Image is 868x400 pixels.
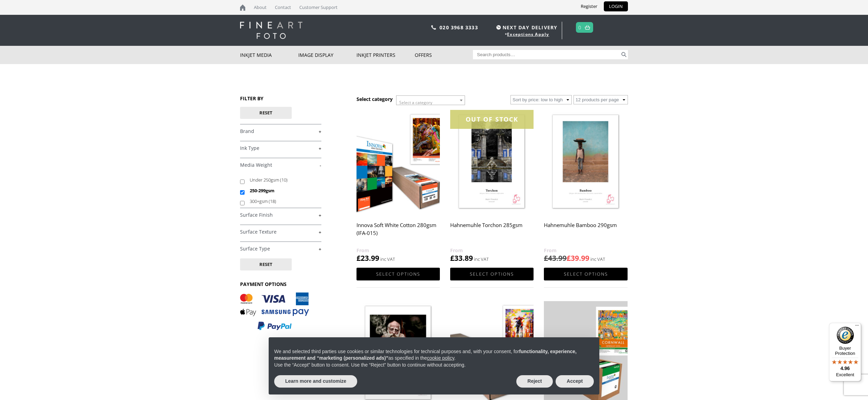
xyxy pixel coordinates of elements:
[829,346,861,356] p: Buyer Protection
[240,246,321,252] a: +
[450,253,473,263] bdi: 33.89
[840,366,850,371] span: 4.96
[544,253,567,263] bdi: 43.99
[450,110,534,263] a: OUT OF STOCK Hahnemuhle Torchon 285gsm £33.89
[250,185,315,196] label: 250-299gsm
[853,323,861,331] button: Menu
[837,327,854,344] img: Trusted Shops Trustmark
[240,229,321,235] a: +
[240,22,302,39] img: logo-white.svg
[585,25,590,30] img: basket.svg
[544,268,627,280] a: Select options for “Hahnemuhle Bamboo 290gsm”
[356,110,440,214] img: Innova Soft White Cotton 280gsm (IFA-015)
[427,355,454,361] a: cookie policy
[450,219,534,246] h2: Hahnemuhle Torchon 285gsm
[240,128,321,135] a: +
[298,46,356,64] a: Image Display
[240,124,321,138] h4: Brand
[620,50,628,59] button: Search
[240,281,321,287] h3: PAYMENT OPTIONS
[240,225,321,238] h4: Surface Texture
[240,145,321,152] a: +
[450,110,534,129] div: OUT OF STOCK
[516,375,553,388] button: Reject
[556,375,594,388] button: Accept
[274,375,357,388] button: Learn more and customize
[250,175,315,185] label: Under 250gsm
[240,141,321,155] h4: Ink Type
[495,23,557,31] span: NEXT DAY DELIVERY
[356,268,440,280] a: Select options for “Innova Soft White Cotton 280gsm (IFA-015)”
[544,110,627,263] a: Hahnemuhle Bamboo 290gsm £43.99£39.99
[473,50,620,59] input: Search products…
[280,177,288,183] span: (10)
[829,372,861,378] p: Excellent
[356,110,440,263] a: Innova Soft White Cotton 280gsm (IFA-015) £23.99
[356,253,379,263] bdi: 23.99
[240,258,292,270] button: Reset
[240,158,321,172] h4: Media Weight
[576,1,602,11] a: Register
[507,31,549,37] a: Exceptions Apply
[240,293,309,331] img: PAYMENT OPTIONS
[415,46,473,64] a: Offers
[567,253,571,263] span: £
[274,349,577,361] strong: functionality, experience, measurement and “marketing (personalized ads)”
[240,242,321,255] h4: Surface Type
[450,110,534,214] img: Hahnemuhle Torchon 285gsm
[604,1,628,11] a: LOGIN
[450,268,534,280] a: Select options for “Hahnemuhle Torchon 285gsm”
[356,253,361,263] span: £
[356,46,415,64] a: Inkjet Printers
[263,332,605,400] div: Notice
[578,22,581,32] a: 0
[431,25,436,30] img: phone.svg
[356,219,440,246] h2: Innova Soft White Cotton 280gsm (IFA-015)
[510,95,572,104] select: Shop order
[240,46,298,64] a: Inkjet Media
[829,323,861,381] button: Trusted Shops TrustmarkBuyer Protection4.96Excellent
[544,219,627,246] h2: Hahnemuhle Bamboo 290gsm
[450,253,454,263] span: £
[544,110,627,214] img: Hahnemuhle Bamboo 290gsm
[356,96,393,102] h3: Select category
[544,253,548,263] span: £
[567,253,589,263] bdi: 39.99
[240,162,321,168] a: -
[274,362,594,369] p: Use the “Accept” button to consent. Use the “Reject” button to continue without accepting.
[269,198,276,204] span: (18)
[240,208,321,222] h4: Surface Finish
[440,24,478,31] a: 020 3968 3333
[240,95,321,102] h3: FILTER BY
[274,348,594,362] p: We and selected third parties use cookies or similar technologies for technical purposes and, wit...
[496,25,501,30] img: time.svg
[240,107,292,119] button: Reset
[399,100,432,105] span: Select a category
[250,196,315,207] label: 300+gsm
[240,212,321,218] a: +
